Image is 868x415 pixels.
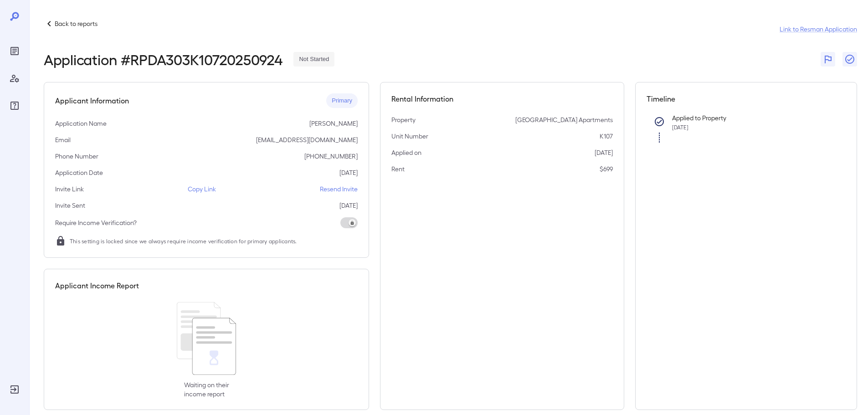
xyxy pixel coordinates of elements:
p: $699 [600,164,613,174]
a: Link to Resman Application [780,25,857,34]
p: [PERSON_NAME] [309,119,358,128]
p: [PHONE_NUMBER] [304,152,358,161]
p: Resend Invite [320,184,358,194]
span: [DATE] [672,124,688,130]
p: [DATE] [339,168,358,177]
p: Unit Number [391,132,428,141]
p: Rent [391,164,405,174]
button: Close Report [842,52,857,67]
p: [DATE] [595,148,613,157]
p: Property [391,115,416,124]
button: Flag Report [821,52,835,67]
div: FAQ [7,98,22,113]
p: [EMAIL_ADDRESS][DOMAIN_NAME] [256,135,358,144]
p: Invite Link [55,184,84,194]
p: Require Income Verification? [55,218,137,227]
h5: Applicant Income Report [55,280,139,291]
p: [GEOGRAPHIC_DATA] Apartments [515,115,613,124]
p: Invite Sent [55,201,85,210]
h5: Timeline [647,93,846,104]
p: Email [55,135,71,144]
span: Primary [326,97,358,105]
p: Copy Link [188,184,216,194]
p: Applied to Property [672,113,832,123]
p: Application Name [55,119,107,128]
h5: Applicant Information [55,95,129,106]
p: K107 [600,132,613,141]
p: Application Date [55,168,103,177]
div: Manage Users [7,71,22,86]
p: [DATE] [339,201,358,210]
div: Log Out [7,382,22,397]
span: This setting is locked since we always require income verification for primary applicants. [70,236,297,246]
h5: Rental Information [391,93,613,104]
p: Phone Number [55,152,98,161]
p: Waiting on their income report [184,380,229,399]
div: Reports [7,44,22,58]
p: Applied on [391,148,421,157]
p: Back to reports [55,19,98,28]
span: Not Started [293,55,334,64]
h2: Application # RPDA303K10720250924 [44,51,282,67]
